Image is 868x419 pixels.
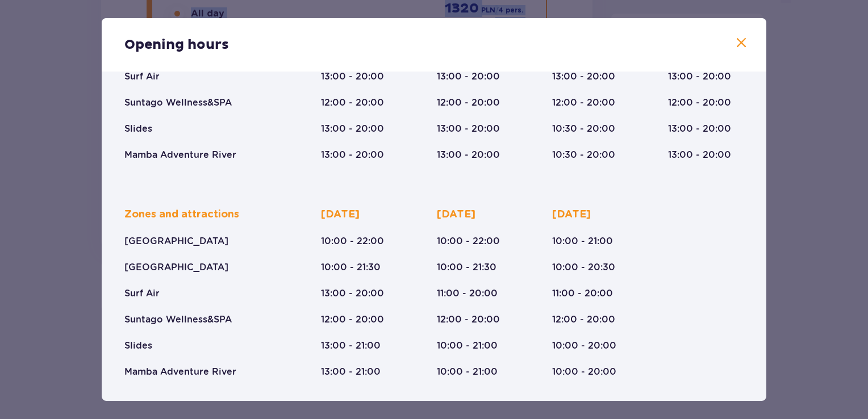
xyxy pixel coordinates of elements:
p: 13:00 - 20:00 [321,149,384,161]
p: 10:30 - 20:00 [552,149,615,161]
p: Opening hours [124,36,229,53]
p: 13:00 - 20:00 [668,70,731,83]
p: 10:00 - 21:30 [321,261,381,274]
p: 11:00 - 20:00 [552,287,613,300]
p: 10:00 - 21:00 [552,235,613,248]
p: 10:00 - 21:30 [437,261,496,274]
p: 10:00 - 21:00 [437,340,498,352]
p: 13:00 - 21:00 [321,366,381,378]
p: [DATE] [437,208,475,221]
p: Suntago Wellness&SPA [124,97,232,109]
p: 12:00 - 20:00 [437,313,500,326]
p: 13:00 - 20:00 [437,70,500,83]
p: 11:00 - 20:00 [437,287,498,300]
p: Suntago Wellness&SPA [124,313,232,326]
p: Slides [124,340,152,352]
p: 13:00 - 21:00 [321,340,381,352]
p: [GEOGRAPHIC_DATA] [124,261,228,274]
p: 13:00 - 20:00 [668,149,731,161]
p: Slides [124,123,152,135]
p: 12:00 - 20:00 [437,97,500,109]
p: 10:00 - 20:00 [552,366,616,378]
p: 10:00 - 22:00 [321,235,384,248]
p: 12:00 - 20:00 [668,97,731,109]
p: 12:00 - 20:00 [321,97,384,109]
p: 10:00 - 22:00 [437,235,500,248]
p: 10:00 - 20:30 [552,261,615,274]
p: [GEOGRAPHIC_DATA] [124,235,228,248]
p: 13:00 - 20:00 [437,149,500,161]
p: 13:00 - 20:00 [321,287,384,300]
p: Mamba Adventure River [124,149,236,161]
p: [DATE] [321,208,360,221]
p: Surf Air [124,70,160,83]
p: 10:00 - 21:00 [437,366,498,378]
p: Mamba Adventure River [124,366,236,378]
p: 13:00 - 20:00 [321,123,384,135]
p: Zones and attractions [124,208,239,221]
p: [DATE] [552,208,591,221]
p: 13:00 - 20:00 [668,123,731,135]
p: 12:00 - 20:00 [321,313,384,326]
p: 13:00 - 20:00 [321,70,384,83]
p: 10:00 - 20:00 [552,340,616,352]
p: 12:00 - 20:00 [552,313,615,326]
p: 12:00 - 20:00 [552,97,615,109]
p: 13:00 - 20:00 [552,70,615,83]
p: Surf Air [124,287,160,300]
p: 10:30 - 20:00 [552,123,615,135]
p: 13:00 - 20:00 [437,123,500,135]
